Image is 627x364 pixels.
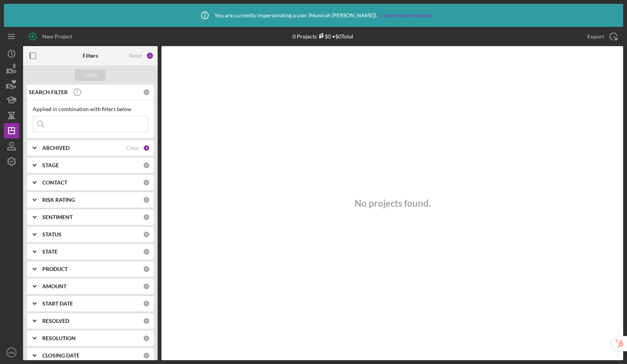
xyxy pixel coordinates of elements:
[354,198,431,209] h3: No projects found.
[42,231,62,238] b: STATUS
[42,180,67,186] b: CONTACT
[42,162,59,168] b: STAGE
[143,231,150,238] div: 0
[42,283,67,289] b: AMOUNT
[379,12,432,18] a: Cancel Impersonation
[83,53,98,59] b: Filters
[143,352,150,359] div: 0
[587,29,604,44] div: Export
[4,345,19,360] button: MM
[23,29,80,44] button: New Project
[580,29,623,44] button: Export
[317,33,331,40] div: $0
[33,106,148,112] div: Applied in combination with filters below
[143,145,150,151] div: 1
[42,266,68,272] b: PRODUCT
[42,249,58,255] b: STATE
[143,335,150,342] div: 0
[83,69,98,81] div: Apply
[143,214,150,221] div: 0
[143,266,150,273] div: 0
[143,283,150,290] div: 0
[42,318,69,324] b: RESOLVED
[143,196,150,203] div: 0
[143,179,150,186] div: 0
[42,335,76,341] b: RESOLUTION
[42,301,73,307] b: START DATE
[42,29,72,44] div: New Project
[75,69,106,81] button: Apply
[42,197,75,203] b: RISK RATING
[143,89,150,96] div: 0
[8,351,15,355] text: MM
[42,145,70,151] b: ARCHIVED
[195,6,432,25] div: You are currently impersonating a user ( Munirah [PERSON_NAME] ).
[29,89,68,95] b: SEARCH FILTER
[129,53,142,59] div: Reset
[143,162,150,169] div: 0
[143,300,150,307] div: 0
[143,317,150,324] div: 0
[126,145,139,151] div: Clear
[143,248,150,255] div: 0
[42,352,80,359] b: CLOSING DATE
[293,33,353,40] div: 0 Projects • $0 Total
[42,214,73,220] b: SENTIMENT
[146,52,154,60] div: 1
